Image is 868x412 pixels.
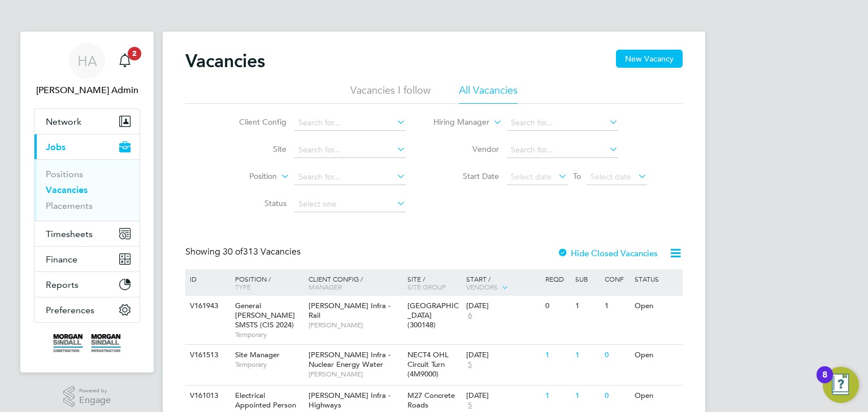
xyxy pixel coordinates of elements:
[591,172,631,182] span: Select date
[187,345,227,366] div: V161513
[46,279,79,290] span: Reports
[466,391,540,401] div: [DATE]
[632,345,681,366] div: Open
[294,196,406,212] input: Select one
[507,115,618,131] input: Search for...
[187,385,227,406] div: V161013
[459,84,518,104] li: All Vacancies
[407,282,446,291] span: Site Group
[235,282,251,291] span: Type
[542,296,572,317] div: 0
[34,134,140,159] button: Jobs
[34,272,140,297] button: Reports
[632,385,681,406] div: Open
[235,350,280,360] span: Site Manager
[294,142,406,158] input: Search for...
[309,370,402,379] span: [PERSON_NAME]
[223,246,301,257] span: 313 Vacancies
[79,396,111,405] span: Engage
[212,171,277,182] label: Position
[34,159,140,221] div: Jobs
[466,350,540,360] div: [DATE]
[46,229,93,239] span: Timesheets
[222,144,287,154] label: Site
[602,385,631,406] div: 0
[34,334,140,352] a: Go to home page
[34,297,140,322] button: Preferences
[222,117,287,127] label: Client Config
[405,269,464,296] div: Site /
[46,185,88,195] a: Vacancies
[309,391,390,410] span: [PERSON_NAME] Infra - Highways
[434,144,499,154] label: Vendor
[77,54,97,68] span: HA
[616,50,683,68] button: New Vacancy
[570,169,584,183] span: To
[34,109,140,134] button: Network
[542,345,572,366] div: 1
[511,172,552,182] span: Select date
[434,171,499,181] label: Start Date
[507,142,618,158] input: Search for...
[632,269,681,288] div: Status
[572,269,602,288] div: Sub
[602,345,631,366] div: 0
[128,47,141,60] span: 2
[46,142,66,152] span: Jobs
[235,391,296,410] span: Electrical Appointed Person
[632,296,681,317] div: Open
[227,269,306,296] div: Position /
[602,296,631,317] div: 1
[185,50,265,72] h2: Vacancies
[235,301,295,330] span: General [PERSON_NAME] SMSTS (CIS 2024)
[187,296,227,317] div: V161943
[466,360,474,370] span: 5
[309,301,390,320] span: [PERSON_NAME] Infra - Rail
[114,43,136,79] a: 2
[823,367,859,403] button: Open Resource Center, 8 new notifications
[46,254,77,265] span: Finance
[235,330,303,339] span: Temporary
[407,350,449,379] span: NECT4 OHL Circuit Turn (4M9000)
[309,321,402,330] span: [PERSON_NAME]
[235,360,303,369] span: Temporary
[46,169,83,179] a: Positions
[46,200,93,211] a: Placements
[223,246,243,257] span: 30 of
[466,401,474,410] span: 5
[185,246,303,258] div: Showing
[602,269,631,288] div: Conf
[542,269,572,288] div: Reqd
[424,117,489,128] label: Hiring Manager
[63,386,111,407] a: Powered byEngage
[46,116,81,127] span: Network
[542,385,572,406] div: 1
[822,375,827,389] div: 8
[20,32,154,372] nav: Main navigation
[34,221,140,246] button: Timesheets
[557,248,658,258] label: Hide Closed Vacancies
[53,334,121,352] img: morgansindall-logo-retina.png
[306,269,405,296] div: Client Config /
[572,385,602,406] div: 1
[79,386,111,396] span: Powered by
[466,311,474,321] span: 6
[309,282,342,291] span: Manager
[466,282,498,291] span: Vendors
[463,269,542,297] div: Start /
[34,84,140,97] span: Hays Admin
[294,115,406,131] input: Search for...
[187,269,227,288] div: ID
[572,296,602,317] div: 1
[34,43,140,97] a: HA[PERSON_NAME] Admin
[350,84,431,104] li: Vacancies I follow
[294,169,406,185] input: Search for...
[466,301,540,311] div: [DATE]
[407,301,459,330] span: [GEOGRAPHIC_DATA] (300148)
[46,305,94,315] span: Preferences
[309,350,390,369] span: [PERSON_NAME] Infra - Nuclear Energy Water
[572,345,602,366] div: 1
[222,198,287,208] label: Status
[34,247,140,271] button: Finance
